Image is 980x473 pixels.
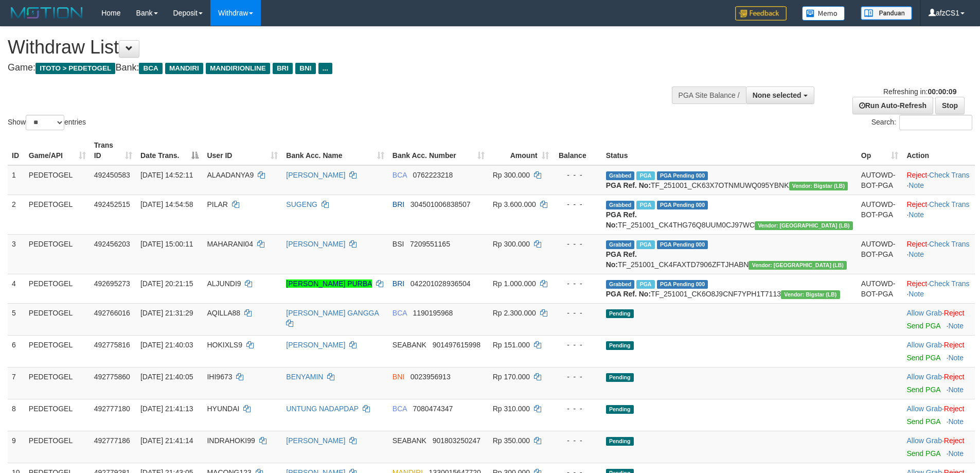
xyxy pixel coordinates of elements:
a: Check Trans [929,200,970,208]
td: PEDETOGEL [25,303,90,335]
span: · [906,309,943,317]
span: · [906,341,943,349]
a: UNTUNG NADAPDAP [286,405,359,413]
span: HYUNDAI [207,405,239,413]
a: Check Trans [929,171,970,179]
span: PGA Pending [657,171,708,180]
td: 3 [8,234,25,274]
td: · · [902,195,975,234]
a: [PERSON_NAME] GANGGA [286,309,379,317]
a: [PERSON_NAME] [286,240,345,248]
span: Pending [606,373,634,382]
td: PEDETOGEL [25,335,90,367]
span: BNI [393,373,404,381]
b: PGA Ref. No: [606,290,651,298]
b: PGA Ref. No: [606,250,637,269]
td: PEDETOGEL [25,195,90,234]
span: 492695273 [94,279,130,288]
a: Reject [906,171,927,179]
a: Reject [906,240,927,248]
span: Rp 300.000 [493,171,530,179]
a: Note [908,290,924,298]
td: 5 [8,303,25,335]
span: [DATE] 15:00:11 [140,240,193,248]
td: 1 [8,165,25,195]
span: Rp 300.000 [493,240,530,248]
select: Showentries [26,115,64,130]
a: Allow Grab [906,436,941,445]
span: 492452515 [94,200,130,208]
div: - - - [557,170,598,180]
a: Send PGA [906,386,940,394]
th: Action [902,136,975,165]
span: [DATE] 14:52:11 [140,171,193,179]
a: Check Trans [929,240,970,248]
span: 492777180 [94,405,130,413]
span: HOKIXLS9 [207,341,242,349]
span: · [906,373,943,381]
a: SUGENG [286,200,317,208]
span: Marked by afzCS1 [636,280,654,289]
span: · [906,436,943,445]
span: PGA Pending [657,201,708,209]
span: SEABANK [393,341,426,349]
th: Status [602,136,857,165]
span: PGA Pending [657,280,708,289]
span: Grabbed [606,240,635,249]
b: PGA Ref. No: [606,181,651,189]
a: Allow Grab [906,309,941,317]
span: 492456203 [94,240,130,248]
span: Pending [606,309,634,318]
span: INDRAHOKI99 [207,436,255,445]
button: None selected [746,86,814,104]
span: ALJUNDI9 [207,279,241,288]
td: 9 [8,431,25,463]
td: AUTOWD-BOT-PGA [857,195,903,234]
td: PEDETOGEL [25,234,90,274]
td: TF_251001_CK6O8J9CNF7YPH1T7113 [602,274,857,303]
span: BCA [139,63,162,74]
span: Vendor URL: https://dashboard.q2checkout.com/secure [789,182,848,190]
td: 6 [8,335,25,367]
td: · [902,431,975,463]
th: Game/API: activate to sort column ascending [25,136,90,165]
span: Rp 151.000 [493,341,530,349]
th: Amount: activate to sort column ascending [489,136,553,165]
span: [DATE] 21:41:13 [140,405,193,413]
span: Rp 3.600.000 [493,200,536,208]
a: Note [948,417,964,426]
span: Rp 310.000 [493,405,530,413]
a: Reject [944,309,965,317]
a: Note [948,386,964,394]
span: [DATE] 21:40:03 [140,341,193,349]
a: Send PGA [906,354,940,362]
label: Show entries [8,115,86,130]
span: Marked by afzCS1 [636,171,654,180]
span: BNI [295,63,315,74]
strong: 00:00:09 [928,87,956,96]
td: AUTOWD-BOT-PGA [857,234,903,274]
div: PGA Site Balance / [672,86,746,104]
span: BCA [393,171,407,179]
td: · [902,303,975,335]
span: MAHARANI04 [207,240,253,248]
span: ... [318,63,332,74]
span: Vendor URL: https://dashboard.q2checkout.com/secure [749,261,847,270]
span: 492775816 [94,341,130,349]
span: Marked by afzCS1 [636,240,654,249]
td: · [902,367,975,399]
a: Note [908,211,924,219]
span: BCA [393,405,407,413]
a: Allow Grab [906,405,941,413]
img: Button%20Memo.svg [802,6,845,21]
a: Reject [944,341,965,349]
a: Reject [906,279,927,288]
td: · · [902,165,975,195]
a: Send PGA [906,417,940,426]
th: Bank Acc. Name: activate to sort column ascending [282,136,388,165]
h4: Game: Bank: [8,63,643,73]
h1: Withdraw List [8,37,643,58]
span: Vendor URL: https://dashboard.q2checkout.com/secure [755,221,853,230]
a: Run Auto-Refresh [852,97,933,114]
div: - - - [557,278,598,289]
